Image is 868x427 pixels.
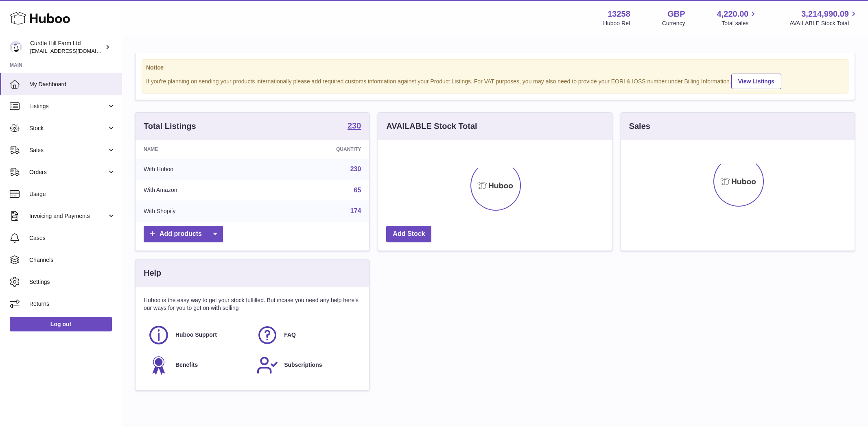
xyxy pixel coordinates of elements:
span: Cases [29,234,116,242]
th: Name [136,140,263,159]
div: Curdle Hill Farm Ltd [30,39,103,55]
strong: GBP [667,9,685,20]
span: Listings [29,102,107,110]
span: Benefits [175,361,198,369]
span: Total sales [722,20,758,27]
span: Returns [29,300,116,308]
td: With Shopify [136,200,263,222]
div: Currency [662,20,685,27]
a: 174 [350,207,361,214]
h3: Help [144,268,161,279]
div: If you're planning on sending your products internationally please add required customs informati... [146,72,844,89]
span: Orders [29,168,107,176]
a: 230 [350,166,361,172]
strong: Notice [146,64,844,72]
a: Log out [10,317,112,331]
span: 3,214,990.09 [801,9,849,20]
a: 230 [348,122,361,131]
strong: 230 [348,122,361,130]
span: Invoicing and Payments [29,212,107,220]
a: Subscriptions [256,354,357,376]
span: Channels [29,256,116,264]
span: Huboo Support [175,331,217,339]
span: Usage [29,190,116,198]
span: 4,220.00 [717,9,749,20]
span: AVAILABLE Stock Total [789,20,858,27]
a: Huboo Support [148,324,248,346]
a: Add Stock [386,226,431,242]
span: Settings [29,278,116,286]
p: Huboo is the easy way to get your stock fulfilled. But incase you need any help here's our ways f... [144,296,361,312]
img: internalAdmin-13258@internal.huboo.com [10,41,22,53]
a: Benefits [148,354,248,376]
strong: 13258 [608,9,630,20]
span: FAQ [284,331,296,339]
a: Add products [144,226,223,242]
td: With Huboo [136,159,263,180]
div: Huboo Ref [603,20,630,27]
a: 65 [354,187,361,194]
a: 4,220.00 Total sales [717,9,758,27]
span: Subscriptions [284,361,322,369]
a: View Listings [731,74,781,89]
h3: Total Listings [144,121,196,132]
th: Quantity [263,140,369,159]
span: Sales [29,146,107,154]
a: FAQ [256,324,357,346]
h3: Sales [629,121,650,132]
td: With Amazon [136,180,263,201]
a: 3,214,990.09 AVAILABLE Stock Total [789,9,858,27]
span: [EMAIL_ADDRESS][DOMAIN_NAME] [30,48,120,54]
h3: AVAILABLE Stock Total [386,121,477,132]
span: My Dashboard [29,81,116,88]
span: Stock [29,124,107,132]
